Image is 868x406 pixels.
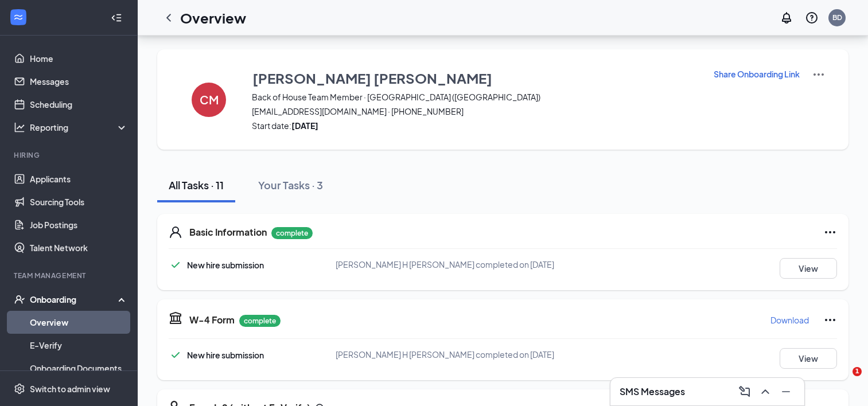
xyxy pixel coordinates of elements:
[169,258,182,272] svg: Checkmark
[30,47,128,70] a: Home
[200,96,219,104] h4: CM
[853,367,862,376] span: 1
[239,315,281,327] p: complete
[336,259,554,270] span: [PERSON_NAME] H [PERSON_NAME] completed on [DATE]
[30,236,128,259] a: Talent Network
[252,120,699,131] span: Start date:
[770,311,809,329] button: Download
[30,190,128,213] a: Sourcing Tools
[832,13,842,22] div: BD
[252,91,699,103] span: Back of House Team Member · [GEOGRAPHIC_DATA] ([GEOGRAPHIC_DATA])
[738,385,752,399] svg: ComposeMessage
[169,178,224,192] div: All Tasks · 11
[30,357,128,380] a: Onboarding Documents
[779,385,793,399] svg: Minimize
[180,8,246,28] h1: Overview
[189,314,235,326] h5: W-4 Form
[271,227,313,239] p: complete
[13,11,24,23] svg: WorkstreamLogo
[336,349,554,360] span: [PERSON_NAME] H [PERSON_NAME] completed on [DATE]
[714,68,800,80] p: Share Onboarding Link
[780,348,837,369] button: View
[770,314,809,326] p: Download
[291,120,318,131] strong: [DATE]
[187,260,264,270] span: New hire submission
[14,271,126,280] div: Team Management
[30,311,128,334] a: Overview
[713,68,800,80] button: Share Onboarding Link
[823,313,837,327] svg: Ellipses
[14,383,25,395] svg: Settings
[823,225,837,239] svg: Ellipses
[252,68,699,88] button: [PERSON_NAME] [PERSON_NAME]
[252,68,492,88] h3: [PERSON_NAME] [PERSON_NAME]
[758,385,772,399] svg: ChevronUp
[111,12,122,24] svg: Collapse
[252,106,699,117] span: [EMAIL_ADDRESS][DOMAIN_NAME] · [PHONE_NUMBER]
[30,122,129,133] div: Reporting
[30,70,128,93] a: Messages
[620,385,685,398] h3: SMS Messages
[180,68,238,131] button: CM
[30,167,128,190] a: Applicants
[777,382,795,401] button: Minimize
[14,294,25,305] svg: UserCheck
[30,213,128,236] a: Job Postings
[812,68,826,81] img: More Actions
[735,382,754,401] button: ComposeMessage
[14,122,25,133] svg: Analysis
[756,382,774,401] button: ChevronUp
[169,225,182,239] svg: User
[169,311,182,325] svg: TaxGovernmentIcon
[14,150,126,160] div: Hiring
[780,258,837,279] button: View
[189,226,267,239] h5: Basic Information
[30,383,110,395] div: Switch to admin view
[829,367,857,395] iframe: Intercom live chat
[30,93,128,116] a: Scheduling
[258,178,323,192] div: Your Tasks · 3
[780,11,793,25] svg: Notifications
[187,350,264,360] span: New hire submission
[30,294,118,305] div: Onboarding
[30,334,128,357] a: E-Verify
[805,11,819,25] svg: QuestionInfo
[169,348,182,362] svg: Checkmark
[162,11,176,25] svg: ChevronLeft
